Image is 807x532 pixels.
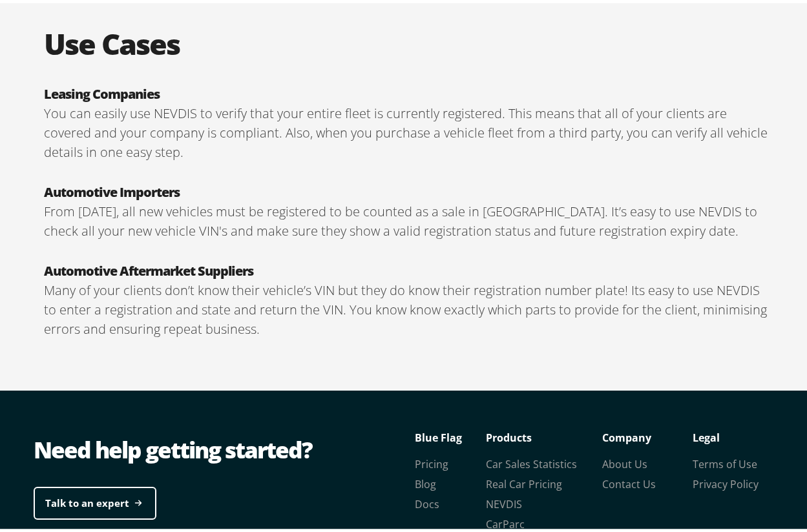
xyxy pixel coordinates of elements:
[693,474,759,488] a: Privacy Policy
[44,101,773,159] p: You can easily use NEVDIS to verify that your entire fleet is currently registered. This means th...
[34,431,408,463] div: Need help getting started?
[44,278,773,336] p: Many of your clients don’t know their vehicle’s VIN but they do know their registration number pl...
[602,425,693,444] p: Company
[415,425,486,444] p: Blue Flag
[44,258,773,278] h3: Automotive Aftermarket Suppliers
[486,494,522,508] a: NEVDIS
[44,81,773,101] h3: Leasing Companies
[486,454,577,468] a: Car Sales Statistics
[486,514,525,528] a: CarParc
[486,425,602,444] p: Products
[44,199,773,238] p: From [DATE], all new vehicles must be registered to be counted as a sale in [GEOGRAPHIC_DATA]. It...
[602,454,647,468] a: About Us
[34,484,156,517] a: Talk to an expert
[415,494,439,508] a: Docs
[602,474,656,488] a: Contact Us
[693,454,757,468] a: Terms of Use
[44,23,773,58] h2: Use Cases
[44,179,773,199] h3: Automotive Importers
[415,454,448,468] a: Pricing
[415,474,436,488] a: Blog
[486,474,562,488] a: Real Car Pricing
[693,425,783,444] p: Legal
